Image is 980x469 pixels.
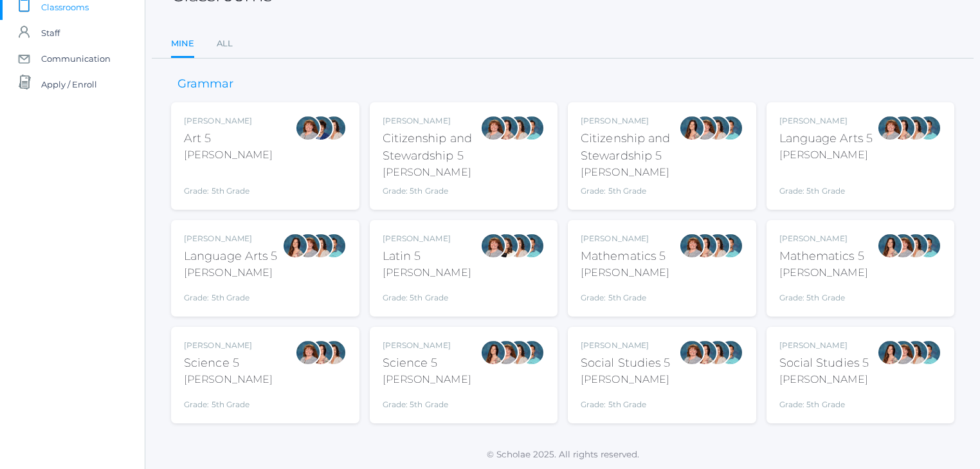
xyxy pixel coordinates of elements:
div: Rebecca Salazar [493,115,519,141]
div: [PERSON_NAME] [383,265,471,280]
span: Communication [41,46,111,71]
div: [PERSON_NAME] [184,233,278,244]
p: © Scholae 2025. All rights reserved. [145,448,980,461]
div: Cari Burke [506,115,532,141]
div: Sarah Bence [493,340,519,365]
div: Teresa Deutsch [493,233,519,259]
div: Science 5 [383,354,471,372]
div: Grade: 5th Grade [184,286,278,304]
a: All [217,31,233,57]
div: Grade: 5th Grade [383,185,481,197]
div: Cari Burke [903,115,929,141]
div: [PERSON_NAME] [581,372,671,387]
div: Cari Burke [308,233,334,259]
div: Sarah Bence [480,233,506,259]
div: Grade: 5th Grade [184,168,273,197]
div: [PERSON_NAME] [779,233,868,244]
div: Sarah Bence [692,115,718,141]
div: Grade: 5th Grade [581,185,679,197]
div: Cari Burke [321,115,347,141]
div: Cari Burke [903,340,929,365]
div: Sarah Bence [890,233,916,259]
div: Rebecca Salazar [877,340,903,365]
div: Citizenship and Stewardship 5 [581,130,679,165]
div: Sarah Bence [679,233,705,259]
div: Grade: 5th Grade [184,392,273,410]
div: [PERSON_NAME] [779,147,873,163]
div: Sarah Bence [295,233,321,259]
div: Rebecca Salazar [480,340,506,365]
div: Grade: 5th Grade [779,168,873,197]
div: [PERSON_NAME] [184,115,273,127]
div: [PERSON_NAME] [581,115,679,127]
div: Sarah Bence [877,115,903,141]
div: Westen Taylor [718,115,743,141]
div: Westen Taylor [718,233,743,259]
div: [PERSON_NAME] [383,233,471,244]
div: [PERSON_NAME] [383,165,481,180]
div: Latin 5 [383,248,471,265]
div: Carolyn Sugimoto [308,115,334,141]
div: [PERSON_NAME] [383,340,471,351]
div: Sarah Bence [295,340,321,365]
div: Citizenship and Stewardship 5 [383,130,481,165]
div: [PERSON_NAME] [184,265,278,280]
div: Language Arts 5 [779,130,873,147]
div: Grade: 5th Grade [779,392,869,410]
div: Rebecca Salazar [308,340,334,365]
div: Cari Burke [705,115,730,141]
div: [PERSON_NAME] [779,115,873,127]
div: Language Arts 5 [184,248,278,265]
div: [PERSON_NAME] [383,115,481,127]
div: Mathematics 5 [779,248,868,265]
div: Cari Burke [705,340,730,365]
div: Cari Burke [506,340,532,365]
div: Sarah Bence [480,115,506,141]
div: Sarah Bence [295,115,321,141]
div: [PERSON_NAME] [581,340,671,351]
div: Grade: 5th Grade [383,392,471,410]
div: Mathematics 5 [581,248,669,265]
div: Rebecca Salazar [877,233,903,259]
div: [PERSON_NAME] [184,340,273,351]
div: Sarah Bence [679,340,705,365]
div: Social Studies 5 [779,354,869,372]
div: Westen Taylor [718,340,743,365]
div: Westen Taylor [519,340,545,365]
div: Art 5 [184,130,273,147]
h3: Grammar [171,78,240,91]
div: Grade: 5th Grade [383,286,471,304]
div: Cari Burke [705,233,730,259]
div: Westen Taylor [519,233,545,259]
div: Rebecca Salazar [692,233,718,259]
div: Rebecca Salazar [282,233,308,259]
div: [PERSON_NAME] [581,265,669,280]
div: [PERSON_NAME] [779,265,868,280]
div: Rebecca Salazar [692,340,718,365]
div: Westen Taylor [519,115,545,141]
div: Westen Taylor [916,233,941,259]
a: Mine [171,31,194,59]
div: Science 5 [184,354,273,372]
div: [PERSON_NAME] [184,372,273,387]
div: [PERSON_NAME] [184,147,273,163]
div: [PERSON_NAME] [779,340,869,351]
div: Westen Taylor [916,115,941,141]
div: Grade: 5th Grade [581,392,671,410]
div: Westen Taylor [916,340,941,365]
div: Cari Burke [321,340,347,365]
div: Rebecca Salazar [679,115,705,141]
div: Cari Burke [506,233,532,259]
span: Apply / Enroll [41,71,97,97]
div: Grade: 5th Grade [779,286,868,304]
div: Grade: 5th Grade [581,286,669,304]
div: [PERSON_NAME] [383,372,471,387]
div: Westen Taylor [321,233,347,259]
div: Rebecca Salazar [890,115,916,141]
div: Sarah Bence [890,340,916,365]
div: Cari Burke [903,233,929,259]
span: Staff [41,20,60,46]
div: [PERSON_NAME] [581,233,669,244]
div: [PERSON_NAME] [581,165,679,180]
div: [PERSON_NAME] [779,372,869,387]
